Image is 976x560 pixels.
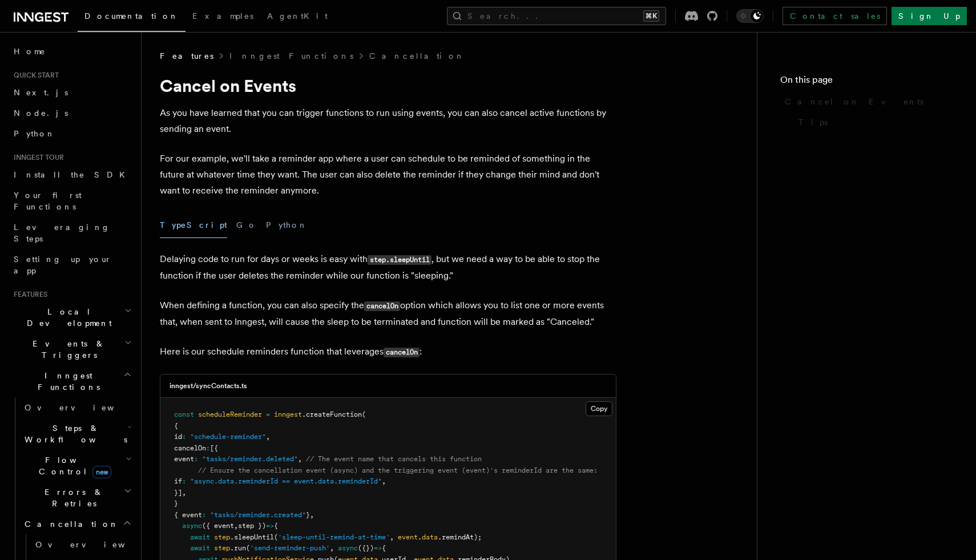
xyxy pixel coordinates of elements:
span: Features [9,290,47,299]
a: Your first Functions [9,185,134,217]
span: Your first Functions [14,191,82,211]
span: scheduleReminder [198,410,262,418]
a: Cancellation [369,50,465,62]
a: Setting up your app [9,249,134,281]
span: await [190,533,210,541]
span: }] [174,489,182,497]
span: : [202,511,206,519]
span: Errors & Retries [20,486,124,509]
a: Contact sales [783,7,887,25]
p: Delaying code to run for days or weeks is easy with , but we need a way to be able to stop the fu... [160,251,616,284]
span: { [174,422,178,430]
span: Overview [35,540,153,549]
span: Cancellation [20,518,119,530]
button: Errors & Retries [20,482,134,514]
a: Overview [31,534,134,555]
p: Here is our schedule reminders function that leverages : [160,344,616,360]
span: Inngest Functions [9,370,123,393]
a: Install the SDK [9,164,134,185]
button: Flow Controlnew [20,450,134,482]
span: { [274,522,278,530]
span: 'send-reminder-push' [250,544,330,552]
button: Inngest Functions [9,365,134,397]
a: Cancel on Events [780,91,953,112]
span: : [206,444,210,452]
button: Go [236,212,257,238]
span: } [306,511,310,519]
span: cancelOn [174,444,206,452]
span: [{ [210,444,218,452]
span: event [398,533,418,541]
a: Leveraging Steps [9,217,134,249]
span: , [266,433,270,441]
span: await [190,544,210,552]
a: Inngest Functions [229,50,353,62]
a: AgentKit [260,3,334,31]
span: => [266,522,274,530]
button: Steps & Workflows [20,418,134,450]
span: Local Development [9,306,124,329]
span: Overview [25,403,142,412]
span: "tasks/reminder.deleted" [202,455,298,463]
a: Sign Up [892,7,967,25]
span: async [338,544,358,552]
span: Documentation [84,11,179,21]
span: event [174,455,194,463]
span: = [266,410,270,418]
span: Features [160,50,213,62]
span: Setting up your app [14,255,112,275]
span: // Ensure the cancellation event (async) and the triggering event (event)'s reminderId are the same: [198,466,598,474]
span: Tips [798,116,828,128]
code: step.sleepUntil [368,255,431,265]
a: Node.js [9,103,134,123]
span: Inngest tour [9,153,64,162]
button: Local Development [9,301,134,333]
span: Examples [192,11,253,21]
span: Cancel on Events [785,96,923,107]
h3: inngest/syncContacts.ts [170,381,247,390]
span: Flow Control [20,454,126,477]
span: "schedule-reminder" [190,433,266,441]
span: ( [246,544,250,552]
span: Steps & Workflows [20,422,127,445]
span: => [374,544,382,552]
code: cancelOn [364,301,400,311]
span: if [174,477,182,485]
a: Examples [185,3,260,31]
span: AgentKit [267,11,328,21]
span: , [390,533,394,541]
span: Quick start [9,71,59,80]
button: TypeScript [160,212,227,238]
a: Documentation [78,3,185,32]
span: .run [230,544,246,552]
span: ({ event [202,522,234,530]
span: inngest [274,410,302,418]
span: Events & Triggers [9,338,124,361]
kbd: ⌘K [643,10,659,22]
span: id [174,433,182,441]
button: Search...⌘K [447,7,666,25]
span: // The event name that cancels this function [306,455,482,463]
span: Leveraging Steps [14,223,110,243]
span: , [234,522,238,530]
span: async [182,522,202,530]
code: cancelOn [384,348,420,357]
span: : [182,433,186,441]
span: : [194,455,198,463]
button: Cancellation [20,514,134,534]
span: , [182,489,186,497]
span: Home [14,46,46,57]
span: Next.js [14,88,68,97]
span: step [214,544,230,552]
span: } [174,499,178,507]
a: Home [9,41,134,62]
span: step }) [238,522,266,530]
span: , [310,511,314,519]
p: For our example, we'll take a reminder app where a user can schedule to be reminded of something ... [160,151,616,199]
span: : [182,477,186,485]
span: "tasks/reminder.created" [210,511,306,519]
p: As you have learned that you can trigger functions to run using events, you can also cancel activ... [160,105,616,137]
button: Events & Triggers [9,333,134,365]
span: 'sleep-until-remind-at-time' [278,533,390,541]
button: Python [266,212,308,238]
